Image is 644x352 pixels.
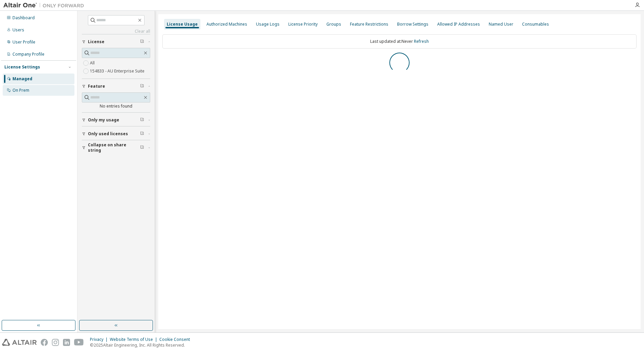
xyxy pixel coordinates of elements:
[4,64,40,70] div: License Settings
[74,339,84,346] img: youtube.svg
[3,2,88,9] img: Altair One
[397,22,428,27] div: Borrow Settings
[88,84,105,89] span: Feature
[110,337,159,342] div: Website Terms of Use
[162,34,637,49] div: Last updated at: Never
[88,131,128,137] span: Only used licenses
[414,38,429,44] a: Refresh
[326,22,341,27] div: Groups
[82,113,150,127] button: Only my usage
[350,22,388,27] div: Feature Restrictions
[88,142,140,153] span: Collapse on share string
[82,79,150,94] button: Feature
[522,22,549,27] div: Consumables
[140,131,144,137] span: Clear filter
[63,339,70,346] img: linkedin.svg
[140,84,144,89] span: Clear filter
[2,339,37,346] img: altair_logo.svg
[82,104,150,109] div: No entries found
[12,88,29,93] div: On Prem
[82,29,150,34] a: Clear all
[206,22,247,27] div: Authorized Machines
[52,339,59,346] img: instagram.svg
[167,22,198,27] div: License Usage
[12,15,35,21] div: Dashboard
[90,67,146,75] label: 154833 - AU Enterprise Suite
[159,337,194,342] div: Cookie Consent
[256,22,280,27] div: Usage Logs
[90,342,194,348] p: © 2025 Altair Engineering, Inc. All Rights Reserved.
[489,22,513,27] div: Named User
[82,34,150,49] button: License
[140,145,144,150] span: Clear filter
[90,337,110,342] div: Privacy
[82,126,150,141] button: Only used licenses
[140,117,144,123] span: Clear filter
[12,52,44,57] div: Company Profile
[288,22,318,27] div: License Priority
[82,140,150,155] button: Collapse on share string
[88,117,119,123] span: Only my usage
[12,39,35,45] div: User Profile
[41,339,48,346] img: facebook.svg
[437,22,480,27] div: Allowed IP Addresses
[12,27,24,33] div: Users
[88,39,104,45] span: License
[140,39,144,45] span: Clear filter
[12,76,32,82] div: Managed
[90,59,96,67] label: All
